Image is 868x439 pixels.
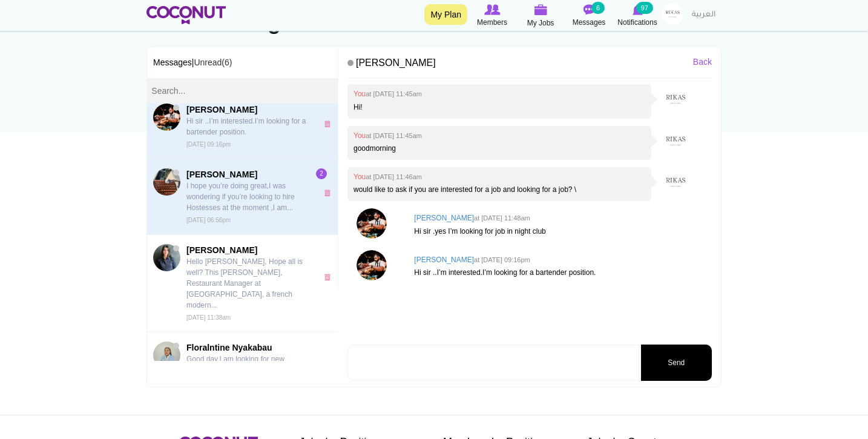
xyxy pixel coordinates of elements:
img: Notifications [633,4,643,15]
h4: You [353,132,645,140]
span: | [192,58,232,67]
a: x [324,190,334,196]
span: Members [477,16,507,28]
small: 6 [591,2,605,14]
small: at [DATE] 11:46am [366,173,422,180]
a: Messages Messages 6 [565,3,613,28]
img: Messages [583,4,595,15]
p: Hi sir ..I’m interested.I’m looking for a bartender position. [186,116,311,137]
small: at [DATE] 11:45am [366,90,422,97]
a: Back [693,56,712,68]
small: [DATE] 11:38am [186,314,231,321]
img: Natalie Liversage [153,244,180,271]
h1: Chat Messages [146,10,722,34]
span: My Jobs [527,17,554,29]
p: would like to ask if you are interested for a job and looking for a job? \ [353,185,645,195]
h4: You [353,90,645,98]
img: Home [146,6,226,24]
small: at [DATE] 11:45am [366,132,422,139]
p: Hi! [353,102,645,113]
small: at [DATE] 09:16pm [474,256,530,263]
p: goodmorning [353,144,645,154]
button: Send [641,345,712,381]
a: Notifications Notifications 97 [613,3,662,28]
p: Hi sir .yes I’m looking for job in night club [414,226,706,237]
p: Good day.I am looking for new challenges. I am currently working as an Interim Team Leader as... [186,354,311,386]
img: Maria Sibanda [153,168,180,196]
h4: You [353,173,645,181]
input: Search... [147,78,338,104]
h4: [PERSON_NAME] [414,256,706,264]
a: x [324,274,334,280]
a: Natalie Liversage[PERSON_NAME] Hello [PERSON_NAME], Hope all is well? This [PERSON_NAME], Restaur... [147,235,338,332]
span: Messages [573,16,606,28]
a: Upendra Sulochana[PERSON_NAME] Hi sir ..I’m interested.I’m looking for a bartender position. [DAT... [147,94,338,159]
a: العربية [686,3,722,27]
small: [DATE] 09:16pm [186,141,231,148]
img: Floralntine Nyakabau [153,342,180,369]
h4: [PERSON_NAME] [347,53,712,79]
img: Browse Members [484,4,500,15]
span: 2 [316,168,327,179]
a: Maria Sibanda[PERSON_NAME] I hope you’re doing great,I was wondering if you’re looking to hire Ho... [147,159,338,235]
small: 97 [636,2,653,14]
small: at [DATE] 11:48am [474,214,530,222]
a: Browse Members Members [468,3,516,28]
span: [PERSON_NAME] [186,168,311,180]
img: My Jobs [534,4,547,15]
a: Floralntine NyakabauFloralntine Nyakabau Good day.I am looking for new challenges. I am currently... [147,332,338,408]
a: My Plan [424,4,467,25]
small: [DATE] 06:56pm [186,217,231,223]
p: Hello [PERSON_NAME], Hope all is well? This [PERSON_NAME], Restaurant Manager at [GEOGRAPHIC_DATA... [186,256,311,311]
p: I hope you’re doing great,I was wondering if you’re looking to hire Hostesses at the moment ,I am... [186,180,311,213]
p: Hi sir ..I’m interested.I’m looking for a bartender position. [414,268,706,278]
img: Upendra Sulochana [153,104,180,131]
span: Notifications [617,16,657,28]
a: Unread(6) [194,58,232,67]
h4: [PERSON_NAME] [414,214,706,222]
span: Floralntine Nyakabau [186,342,311,354]
h3: Messages [147,47,338,78]
a: x [324,120,334,127]
a: My Jobs My Jobs [516,3,565,29]
span: [PERSON_NAME] [186,104,311,116]
span: [PERSON_NAME] [186,244,311,256]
